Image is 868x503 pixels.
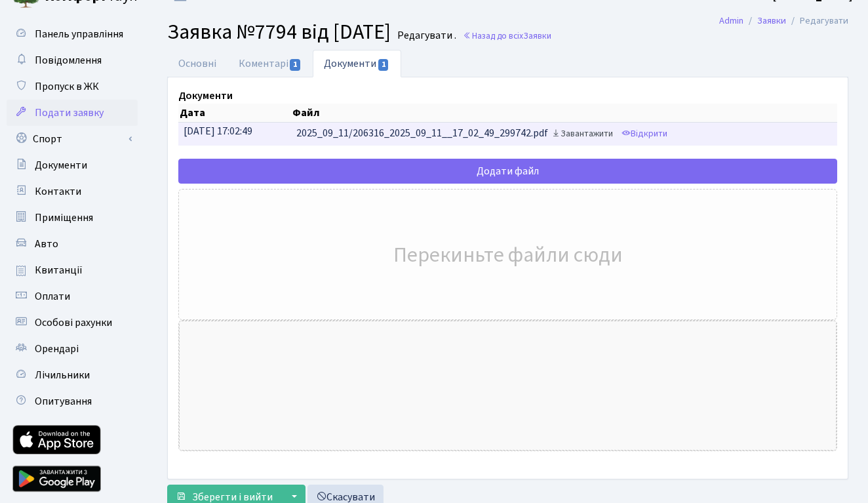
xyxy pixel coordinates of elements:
span: Особові рахунки [35,315,112,330]
a: Приміщення [7,205,138,231]
a: Оплати [7,283,138,310]
span: Квитанції [35,263,83,277]
span: Опитування [35,394,92,409]
a: Заявки [757,14,786,28]
span: Авто [35,237,58,251]
a: Документи [313,50,401,77]
span: Орендарі [35,342,79,356]
span: Лічильники [35,368,90,382]
a: Завантажити [548,124,616,144]
span: Документи [35,158,87,172]
td: [DATE] 17:02:49 [178,123,291,146]
span: Подати заявку [35,106,104,120]
a: Відкрити [618,124,671,144]
span: 1 [290,59,300,71]
span: Заявка №7794 від [DATE] [167,17,391,47]
span: Приміщення [35,211,93,225]
small: Редагувати . [395,30,456,42]
span: Панель управління [35,27,123,41]
td: 2025_09_11/206316_2025_09_11__17_02_49_299742.pdf [291,123,837,146]
a: Опитування [7,388,138,414]
a: Панель управління [7,21,138,47]
a: Коментарі [227,50,313,77]
span: Пропуск в ЖК [35,79,99,94]
a: Авто [7,231,138,257]
a: Документи [7,152,138,178]
a: Орендарі [7,336,138,362]
span: Повідомлення [35,53,102,68]
a: Особові рахунки [7,310,138,336]
span: Оплати [35,289,70,304]
a: Спорт [7,126,138,152]
a: Квитанції [7,257,138,283]
a: Повідомлення [7,47,138,73]
a: Пропуск в ЖК [7,73,138,100]
div: Додати файл [178,159,837,184]
a: Контакти [7,178,138,205]
a: Основні [167,50,227,77]
a: Назад до всіхЗаявки [463,30,551,42]
li: Редагувати [786,14,848,28]
th: Дата [178,104,291,123]
th: Файл [291,104,837,123]
span: 1 [378,59,389,71]
nav: breadcrumb [700,7,868,35]
span: Контакти [35,184,81,199]
label: Документи [178,88,233,104]
a: Подати заявку [7,100,138,126]
a: Admin [719,14,743,28]
a: Лічильники [7,362,138,388]
span: Заявки [523,30,551,42]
